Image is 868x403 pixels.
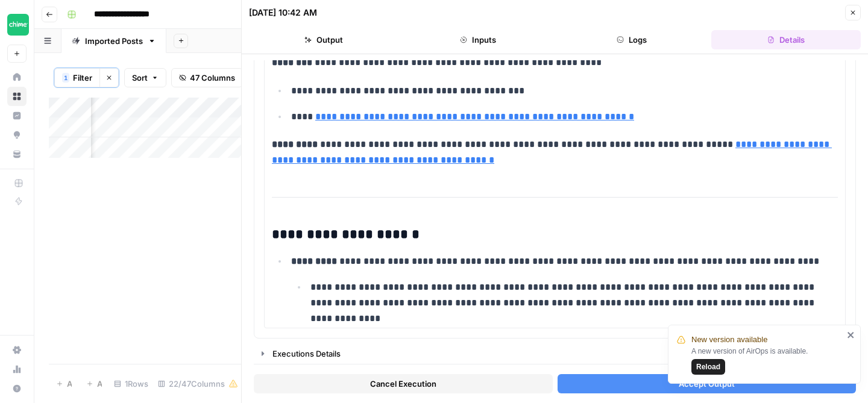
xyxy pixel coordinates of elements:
button: Output [249,30,398,49]
button: Add Row [49,374,79,393]
span: Add Row [67,378,72,390]
span: Reload [696,361,720,372]
a: Imported Posts [61,29,166,53]
div: A new version of AirOps is available. [691,346,843,375]
span: Accept Output [679,378,735,390]
button: Help + Support [7,379,27,398]
button: Details [711,30,861,49]
span: 47 Columns [190,72,235,84]
button: Add 10 Rows [79,374,109,393]
a: Usage [7,360,27,379]
button: Cancel Execution [254,374,553,393]
button: 47 Columns [171,68,243,87]
button: Inputs [403,30,553,49]
span: Cancel Execution [370,378,436,390]
button: Workspace: Chime [7,10,27,40]
span: 1 [64,73,68,83]
div: Executions Details [272,348,848,360]
a: Settings [7,340,27,360]
a: Your Data [7,145,27,164]
div: 22/47 Columns [153,374,243,393]
a: Opportunities [7,125,27,145]
span: Sort [132,72,148,84]
div: 1 Rows [109,374,153,393]
div: 1 [62,73,69,83]
button: Accept Output [558,374,857,393]
button: Sort [124,68,166,87]
span: Add 10 Rows [97,378,102,390]
span: New version available [691,334,767,346]
button: 1Filter [54,68,99,87]
button: Reload [691,359,725,375]
button: Logs [558,30,707,49]
a: Home [7,67,27,87]
button: close [847,330,855,340]
span: Filter [73,72,92,84]
img: Chime Logo [7,14,29,36]
div: [DATE] 10:42 AM [249,7,317,19]
div: Imported Posts [85,35,143,47]
a: Insights [7,106,27,125]
button: Executions Details [254,344,855,363]
a: Browse [7,87,27,106]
